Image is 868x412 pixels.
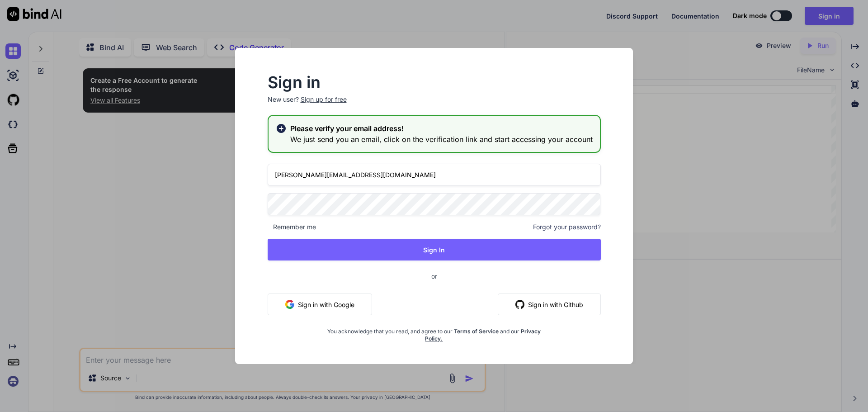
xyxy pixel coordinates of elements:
[323,322,545,342] div: You acknowledge that you read, and agree to our and our
[425,328,541,342] a: Privacy Policy.
[454,328,500,335] a: Terms of Service
[395,265,473,287] span: or
[290,134,593,145] h3: We just send you an email, click on the verification link and start accessing your account
[268,164,601,186] input: Login or Email
[285,300,294,309] img: google
[515,300,524,309] img: github
[290,123,593,134] h2: Please verify your email address!
[268,239,601,260] button: Sign In
[268,294,372,315] button: Sign in with Google
[498,294,601,315] button: Sign in with Github
[268,75,601,90] h2: Sign in
[533,223,601,232] span: Forgot your password?
[268,223,316,232] span: Remember me
[268,95,601,115] p: New user?
[301,95,347,104] div: Sign up for free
